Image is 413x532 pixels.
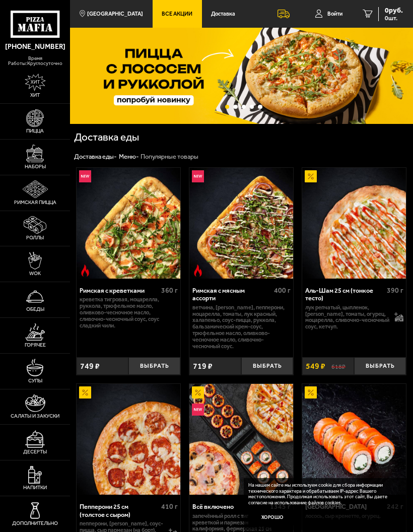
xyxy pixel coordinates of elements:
img: Акционный [79,386,91,398]
span: Войти [327,11,342,17]
div: Популярные товары [141,153,198,161]
span: 719 ₽ [193,362,213,370]
img: Римская с креветками [77,168,180,279]
a: АкционныйАль-Шам 25 см (тонкое тесто) [302,168,406,279]
img: Пепперони 25 см (толстое с сыром) [77,384,180,495]
span: 749 ₽ [80,362,100,370]
span: Дополнительно [12,521,58,526]
button: Выбрать [241,357,293,375]
span: 360 г [161,286,178,295]
img: Филадельфия [302,384,406,495]
span: 0 шт. [385,15,403,21]
a: АкционныйПепперони 25 см (толстое с сыром) [77,384,180,495]
span: [GEOGRAPHIC_DATA] [87,11,143,17]
div: Пепперони 25 см (толстое с сыром) [80,503,159,518]
a: Доставка еды- [74,153,117,160]
img: Акционный [305,386,317,398]
h1: Доставка еды [74,132,208,143]
img: Акционный [305,170,317,182]
span: 390 г [387,286,403,295]
img: Новинка [192,170,204,182]
button: точки переключения [250,105,254,109]
span: 410 г [161,502,178,511]
span: Десерты [23,449,47,454]
button: Хорошо [248,509,297,525]
span: WOK [29,271,41,276]
span: Напитки [23,485,47,490]
span: Пицца [26,128,44,134]
img: Острое блюдо [79,264,91,277]
span: 549 ₽ [306,362,325,370]
span: 400 г [274,286,291,295]
div: Римская с креветками [80,287,159,294]
a: НовинкаОстрое блюдоРимская с мясным ассорти [189,168,293,279]
a: НовинкаОстрое блюдоРимская с креветками [77,168,180,279]
span: Хит [30,93,40,98]
span: Роллы [26,235,44,240]
p: ветчина, [PERSON_NAME], пепперони, моцарелла, томаты, лук красный, халапеньо, соус-пицца, руккола... [192,305,291,350]
img: Новинка [79,170,91,182]
a: АкционныйНовинкаВсё включено [189,384,293,495]
span: Все Акции [162,11,192,17]
div: Всё включено [192,503,267,510]
button: точки переключения [233,105,237,109]
span: Наборы [25,164,46,169]
button: точки переключения [258,105,262,109]
span: 0 руб. [385,7,403,14]
span: Супы [28,378,42,383]
span: Обеды [26,307,44,312]
span: Салаты и закуски [11,414,59,419]
img: Римская с мясным ассорти [189,168,293,279]
button: Выбрать [354,357,406,375]
s: 618 ₽ [331,363,346,370]
span: Римская пицца [14,200,56,205]
div: Римская с мясным ассорти [192,287,271,302]
a: АкционныйФиладельфия [302,384,406,495]
div: Аль-Шам 25 см (тонкое тесто) [305,287,384,302]
p: лук репчатый, цыпленок, [PERSON_NAME], томаты, огурец, моцарелла, сливочно-чесночный соус, кетчуп. [305,305,390,330]
button: Выбрать [128,357,180,375]
img: Всё включено [189,384,293,495]
img: Новинка [192,404,204,416]
p: креветка тигровая, моцарелла, руккола, трюфельное масло, оливково-чесночное масло, сливочно-чесно... [80,297,178,329]
button: точки переключения [242,105,246,109]
img: Аль-Шам 25 см (тонкое тесто) [302,168,406,279]
p: На нашем сайте мы используем cookie для сбора информации технического характера и обрабатываем IP... [248,482,399,505]
img: Острое блюдо [192,264,204,277]
span: Горячее [25,343,46,348]
span: Доставка [211,11,235,17]
img: Акционный [192,386,204,398]
button: точки переключения [225,105,229,109]
a: Меню- [119,153,139,160]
